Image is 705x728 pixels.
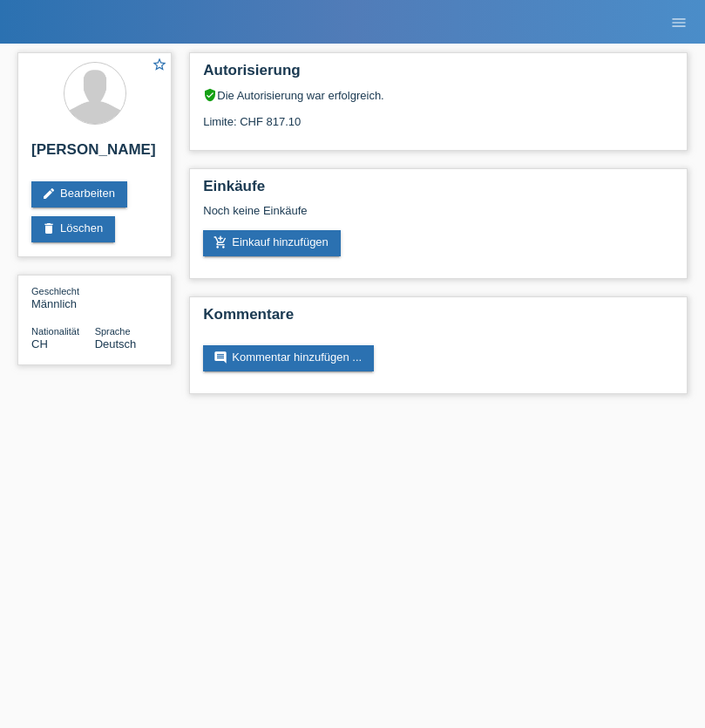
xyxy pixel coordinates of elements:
[31,216,115,242] a: deleteLöschen
[203,102,674,128] div: Limite: CHF 817.10
[203,88,217,102] i: verified_user
[203,88,674,102] div: Die Autorisierung war erfolgreich.
[670,14,688,31] i: menu
[214,235,227,249] i: add_shopping_cart
[203,230,341,256] a: add_shopping_cartEinkauf hinzufügen
[31,181,127,208] a: editBearbeiten
[661,17,696,27] a: menu
[152,57,167,72] i: star_border
[31,326,79,337] span: Nationalität
[31,284,95,310] div: Männlich
[214,350,227,364] i: comment
[203,306,674,332] h2: Kommentare
[31,337,48,350] span: Schweiz
[31,141,158,167] h2: [PERSON_NAME]
[203,62,674,88] h2: Autorisierung
[203,345,374,371] a: commentKommentar hinzufügen ...
[42,187,56,201] i: edit
[95,326,131,337] span: Sprache
[31,286,79,296] span: Geschlecht
[203,204,674,230] div: Noch keine Einkäufe
[95,337,137,350] span: Deutsch
[203,178,674,204] h2: Einkäufe
[42,221,56,235] i: delete
[152,57,167,75] a: star_border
